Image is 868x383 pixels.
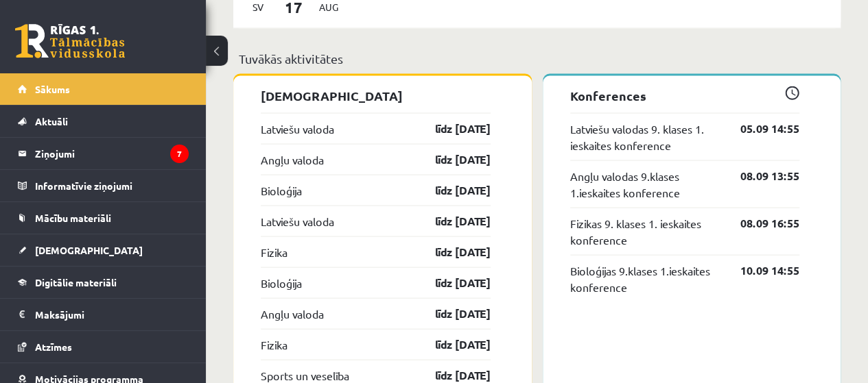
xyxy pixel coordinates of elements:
legend: Ziņojumi [35,138,189,169]
a: Fizika [261,244,288,260]
a: 10.09 14:55 [720,262,799,279]
span: [DEMOGRAPHIC_DATA] [35,244,143,256]
a: līdz [DATE] [411,306,491,322]
a: 05.09 14:55 [720,121,799,137]
a: līdz [DATE] [411,121,491,137]
span: Atzīmes [35,341,72,353]
a: 08.09 13:55 [720,168,799,184]
a: Atzīmes [18,331,189,362]
legend: Maksājumi [35,299,189,330]
a: [DEMOGRAPHIC_DATA] [18,234,189,266]
a: līdz [DATE] [411,182,491,199]
a: Angļu valoda [261,151,324,168]
a: Ziņojumi7 [18,138,189,169]
a: Informatīvie ziņojumi [18,170,189,201]
a: Latviešu valoda [261,213,334,230]
a: Sākums [18,73,189,105]
a: Bioloģija [261,182,302,199]
a: Digitālie materiāli [18,267,189,298]
a: Mācību materiāli [18,202,189,234]
a: Angļu valoda [261,306,324,322]
a: Fizika [261,336,288,353]
a: Latviešu valoda [261,121,334,137]
a: līdz [DATE] [411,275,491,291]
a: līdz [DATE] [411,213,491,230]
p: Konferences [570,86,800,105]
p: [DEMOGRAPHIC_DATA] [261,86,491,105]
a: Aktuāli [18,106,189,137]
legend: Informatīvie ziņojumi [35,170,189,201]
a: Bioloģija [261,275,302,291]
a: Latviešu valodas 9. klases 1. ieskaites konference [570,121,720,153]
span: Mācību materiāli [35,212,111,224]
a: Fizikas 9. klases 1. ieskaites konference [570,215,720,248]
a: līdz [DATE] [411,244,491,260]
span: Digitālie materiāli [35,276,117,288]
span: Aktuāli [35,115,68,127]
a: Angļu valodas 9.klases 1.ieskaites konference [570,168,720,201]
a: līdz [DATE] [411,336,491,353]
i: 7 [170,145,189,163]
span: Sākums [35,83,70,95]
p: Tuvākās aktivitātes [239,49,835,68]
a: 08.09 16:55 [720,215,799,232]
a: Rīgas 1. Tālmācības vidusskola [15,24,125,58]
a: Bioloģijas 9.klases 1.ieskaites konference [570,262,720,295]
a: Maksājumi [18,299,189,330]
a: līdz [DATE] [411,151,491,168]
